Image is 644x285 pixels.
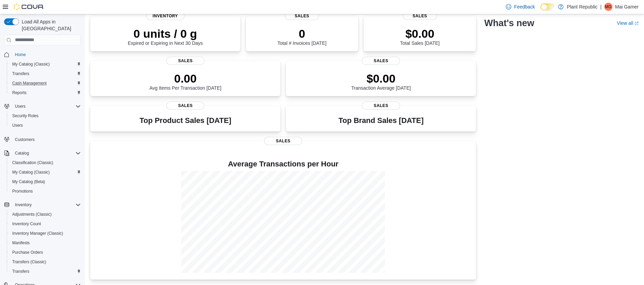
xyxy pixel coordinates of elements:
[10,178,81,186] span: My Catalog (Beta)
[10,248,81,256] span: Purchase Orders
[362,102,400,110] span: Sales
[12,113,38,119] span: Security Roles
[15,52,26,57] span: Home
[12,135,81,143] span: Customers
[1,134,84,144] button: Customers
[10,121,81,129] span: Users
[10,60,53,68] a: My Catalog (Classic)
[277,27,326,46] div: Total # Invoices [DATE]
[10,70,32,78] a: Transfers
[10,239,32,247] a: Manifests
[12,269,29,274] span: Transfers
[10,168,53,176] a: My Catalog (Classic)
[1,200,84,210] button: Inventory
[146,12,184,20] span: Inventory
[7,69,84,78] button: Transfers
[264,137,302,145] span: Sales
[634,21,639,25] svg: External link
[10,70,81,78] span: Transfers
[10,210,81,218] span: Adjustments (Classic)
[277,27,326,40] p: 0
[166,57,204,65] span: Sales
[19,18,81,32] span: Load All Apps in [GEOGRAPHIC_DATA]
[362,57,400,65] span: Sales
[10,248,46,256] a: Purchase Orders
[10,258,81,266] span: Transfers (Classic)
[514,3,535,10] span: Feedback
[12,179,45,184] span: My Catalog (Beta)
[12,90,26,95] span: Reports
[10,267,81,275] span: Transfers
[617,20,639,26] a: View allExternal link
[1,148,84,158] button: Catalog
[7,210,84,219] button: Adjustments (Classic)
[7,59,84,69] button: My Catalog (Classic)
[10,89,81,97] span: Reports
[12,250,43,255] span: Purchase Orders
[128,27,203,46] div: Expired or Expiring in Next 30 Days
[7,111,84,121] button: Security Roles
[10,229,81,237] span: Inventory Manager (Classic)
[403,12,437,20] span: Sales
[12,221,41,227] span: Inventory Count
[10,121,25,129] a: Users
[12,259,46,265] span: Transfers (Classic)
[12,50,81,59] span: Home
[10,159,81,167] span: Classification (Classic)
[484,18,534,29] h2: What's new
[12,160,53,165] span: Classification (Classic)
[12,61,50,67] span: My Catalog (Classic)
[12,71,29,76] span: Transfers
[604,3,612,11] div: Mai Gamer
[7,267,84,276] button: Transfers
[12,81,47,86] span: Cash Management
[12,102,81,110] span: Users
[400,27,440,46] div: Total Sales [DATE]
[7,238,84,248] button: Manifests
[10,79,81,87] span: Cash Management
[7,248,84,257] button: Purchase Orders
[10,187,81,195] span: Promotions
[600,3,602,11] p: |
[285,12,319,20] span: Sales
[12,51,29,59] a: Home
[149,72,221,85] p: 0.00
[10,112,81,120] span: Security Roles
[12,240,30,246] span: Manifests
[96,160,471,168] h4: Average Transactions per Hour
[605,3,611,11] span: MG
[12,201,34,209] button: Inventory
[15,202,32,208] span: Inventory
[128,27,203,40] p: 0 units / 0 g
[351,72,411,91] div: Transaction Average [DATE]
[10,79,49,87] a: Cash Management
[1,102,84,111] button: Users
[7,158,84,167] button: Classification (Classic)
[540,3,555,11] input: Dark Mode
[12,149,81,157] span: Catalog
[10,159,56,167] a: Classification (Classic)
[567,3,597,11] p: Plant Republic
[7,186,84,196] button: Promotions
[15,104,25,109] span: Users
[10,178,48,186] a: My Catalog (Beta)
[10,60,81,68] span: My Catalog (Classic)
[12,170,50,175] span: My Catalog (Classic)
[10,267,32,275] a: Transfers
[12,136,37,144] a: Customers
[338,117,424,125] h3: Top Brand Sales [DATE]
[351,72,411,85] p: $0.00
[7,167,84,177] button: My Catalog (Classic)
[149,72,221,91] div: Avg Items Per Transaction [DATE]
[14,3,44,10] img: Cova
[10,187,36,195] a: Promotions
[12,189,33,194] span: Promotions
[10,258,49,266] a: Transfers (Classic)
[7,257,84,267] button: Transfers (Classic)
[12,212,52,217] span: Adjustments (Classic)
[7,121,84,130] button: Users
[15,150,29,156] span: Catalog
[10,239,81,247] span: Manifests
[7,177,84,186] button: My Catalog (Beta)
